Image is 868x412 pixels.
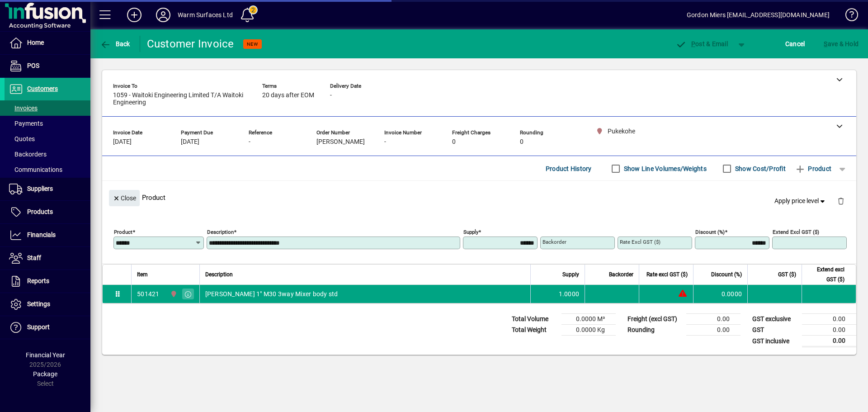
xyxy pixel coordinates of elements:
a: POS [5,55,90,77]
span: Item [137,270,148,279]
span: Staff [27,254,41,261]
span: 0 [520,138,524,146]
button: Close [109,190,140,206]
td: 0.00 [686,314,741,325]
mat-label: Discount (%) [695,229,725,235]
button: Post & Email [671,36,732,52]
td: Total Weight [507,325,561,336]
a: Reports [5,270,90,293]
td: GST inclusive [748,336,802,347]
span: Discount (%) [711,270,742,279]
span: Support [27,323,50,331]
td: 0.00 [802,314,856,325]
td: 0.00 [802,325,856,336]
span: Apply price level [774,196,827,206]
a: Financials [5,224,90,246]
span: 1059 - Waitoki Engineering Limited T/A Waitoki Engineering [113,92,249,106]
mat-label: Supply [463,229,478,235]
span: Quotes [9,135,35,142]
span: Back [100,40,130,47]
span: [DATE] [181,138,199,146]
span: Backorders [9,151,47,158]
span: Cancel [785,37,805,51]
span: - [384,138,386,146]
span: S [824,40,827,47]
button: Delete [830,190,852,212]
span: 1.0000 [559,289,580,298]
label: Show Line Volumes/Weights [622,164,707,173]
button: Cancel [783,36,807,52]
div: Gordon Miers [EMAIL_ADDRESS][DOMAIN_NAME] [687,8,830,22]
label: Show Cost/Profit [733,164,786,173]
div: Product [102,181,856,214]
span: [PERSON_NAME] 1" M30 3way Mixer body std [205,289,338,298]
span: [DATE] [113,138,132,146]
span: Pukekohe [168,289,178,299]
td: 0.0000 [693,285,747,303]
span: ave & Hold [824,37,859,51]
a: Quotes [5,131,90,147]
a: Support [5,316,90,339]
span: Product History [546,161,592,176]
mat-label: Product [114,229,132,235]
button: Product [790,161,836,177]
td: 0.00 [686,325,741,336]
span: Financials [27,231,56,238]
button: Profile [149,7,178,23]
span: Payments [9,120,43,127]
span: POS [27,62,39,69]
span: Extend excl GST ($) [807,265,844,284]
button: Back [98,36,132,52]
span: Customers [27,85,58,92]
span: Home [27,39,44,46]
a: Knowledge Base [839,2,857,31]
span: Supply [562,270,579,279]
span: - [330,92,332,99]
td: 0.00 [802,336,856,347]
span: Products [27,208,53,215]
a: Products [5,201,90,223]
span: - [249,138,250,146]
span: Rate excl GST ($) [646,270,688,279]
td: 0.0000 Kg [561,325,616,336]
td: GST exclusive [748,314,802,325]
span: Product [795,161,831,176]
span: Description [205,270,233,279]
span: Financial Year [26,351,65,359]
span: P [691,40,695,47]
div: Warm Surfaces Ltd [178,8,233,22]
div: Customer Invoice [147,37,234,51]
span: Suppliers [27,185,53,192]
span: ost & Email [675,40,728,47]
button: Add [120,7,149,23]
app-page-header-button: Back [90,36,140,52]
a: Backorders [5,147,90,162]
mat-label: Backorder [542,239,566,245]
span: 0 [452,138,456,146]
app-page-header-button: Delete [830,197,852,205]
button: Save & Hold [821,36,861,52]
td: GST [748,325,802,336]
a: Payments [5,116,90,131]
a: Staff [5,247,90,270]
span: Close [113,191,136,206]
span: Invoices [9,104,38,112]
button: Apply price level [771,193,830,209]
a: Settings [5,293,90,316]
span: Backorder [609,270,633,279]
a: Suppliers [5,178,90,200]
a: Invoices [5,100,90,116]
td: 0.0000 M³ [561,314,616,325]
span: GST ($) [778,270,796,279]
mat-label: Description [207,229,234,235]
div: 501421 [137,289,160,298]
span: Reports [27,277,49,284]
mat-label: Rate excl GST ($) [620,239,660,245]
mat-label: Extend excl GST ($) [773,229,819,235]
span: Communications [9,166,62,173]
span: Settings [27,300,50,308]
span: 20 days after EOM [262,92,314,99]
span: [PERSON_NAME] [316,138,365,146]
td: Total Volume [507,314,561,325]
button: Product History [542,161,595,177]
